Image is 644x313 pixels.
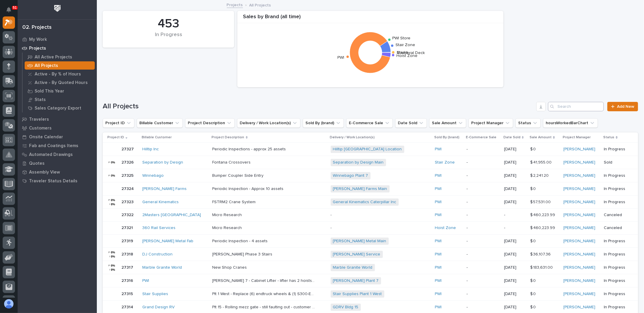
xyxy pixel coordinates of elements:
a: My Work [18,35,97,44]
p: In Progress [604,186,629,191]
a: Separation by Design [142,160,183,165]
p: Fontana Crossovers [212,159,252,165]
p: - [466,265,499,270]
tr: 2732227322 2Masters [GEOGRAPHIC_DATA] Micro ResearchMicro Research -PWI --$ 460,223.99$ 460,223.9... [103,209,638,222]
p: Automated Drawings [29,152,73,157]
p: E-Commerce Sale [466,134,496,141]
a: GDRV Bldg 15 [333,305,359,310]
p: My Work [29,37,47,42]
p: 27317 [121,264,134,270]
p: New Shop Cranes [212,264,248,270]
text: Stair Zone [395,43,415,47]
p: In Progress [604,147,629,152]
p: Brinkley 7 - Cabinet Lifter - lifter has 2 hoists that occasionally cut out which leaves the plat... [212,277,316,283]
p: 27318 [121,251,134,257]
a: [PERSON_NAME] [564,292,596,297]
p: Stats [35,97,46,102]
p: 27326 [121,159,135,165]
p: - [466,239,499,244]
p: Quotes [29,161,45,166]
a: [PERSON_NAME] [564,186,596,191]
tr: 2732627326 Separation by Design Fontana CrossoversFontana Crossovers Separation by Design Main St... [103,156,638,169]
a: Winnebago Plant 7 [333,173,368,178]
a: [PERSON_NAME] [564,160,596,165]
button: Sale Amount [429,118,466,128]
button: hoursWorkedBarChart [543,118,598,128]
a: [PERSON_NAME] [564,252,596,257]
p: [DATE] [504,160,525,165]
p: $ 0 [530,185,537,191]
div: Notifications51 [7,7,15,16]
a: [PERSON_NAME] [564,239,596,244]
a: [PERSON_NAME] Metal Fab [142,239,194,244]
p: $ 57,531.00 [530,198,552,205]
p: [PERSON_NAME] Phase 3 Stairs [212,251,274,257]
p: - [466,160,499,165]
p: [DATE] [504,305,525,310]
p: Sale Amount [530,134,552,141]
p: Fab and Coatings Items [29,143,78,149]
p: Date Sold [503,134,520,141]
p: In Progress [604,278,629,283]
p: In Progress [604,239,629,244]
p: [DATE] [504,186,525,191]
p: 27319 [121,238,134,244]
a: [PERSON_NAME] [564,213,596,218]
button: Date Sold [395,118,427,128]
tr: 2732727327 Hilltip Inc Periodic Inspections - approx 25 assetsPeriodic Inspections - approx 25 as... [103,143,638,156]
text: PWI Store [392,36,410,40]
a: [PERSON_NAME] [564,200,596,205]
a: Grand Design RV [142,305,175,310]
p: - [504,226,525,230]
a: All Projects [23,61,97,70]
input: Search [548,102,604,111]
p: - [331,213,430,218]
tr: 2731827318 DJ Construction [PERSON_NAME] Phase 3 Stairs[PERSON_NAME] Phase 3 Stairs [PERSON_NAME]... [103,248,638,261]
p: - [331,226,430,230]
p: Periodic Inspection - 4 assets [212,238,269,244]
p: All Projects [249,1,271,8]
p: Sold By (brand) [434,134,459,141]
a: Hilltip Inc [142,147,159,152]
p: Periodic Inspections - approx 25 assets [212,146,287,152]
p: - [466,252,499,257]
text: Hoist Zone [397,54,418,58]
p: In Progress [604,265,629,270]
a: [PERSON_NAME] [564,147,596,152]
p: $ 2,241.20 [530,172,550,178]
p: Customers [29,126,52,131]
img: Workspace Logo [52,3,63,14]
a: Sales Category Export [23,104,97,112]
a: [PERSON_NAME] [564,278,596,283]
p: In Progress [604,200,629,205]
a: 2Masters [GEOGRAPHIC_DATA] [142,213,201,218]
p: 51 [13,6,17,10]
a: Active - By % of Hours [23,70,97,78]
p: - [466,305,499,310]
p: Travelers [29,117,49,122]
tr: 2731927319 [PERSON_NAME] Metal Fab Periodic Inspection - 4 assetsPeriodic Inspection - 4 assets [... [103,235,638,248]
a: Stair Zone [435,160,455,165]
a: [PERSON_NAME] Farms [142,186,187,191]
h1: All Projects [103,102,534,111]
a: Active - By Quoted Hours [23,78,97,87]
tr: 2732327323 General Kinematics FSTRM2 Crane SystemFSTRM2 Crane System General Kinematics Caterpill... [103,196,638,209]
a: Projects [227,1,243,8]
p: - [466,226,499,230]
p: Sold [604,160,629,165]
a: PWI [435,305,442,310]
a: Stair Supplies [142,292,168,297]
a: [PERSON_NAME] [564,226,596,230]
p: $ 0 [530,290,537,297]
tr: 2731527315 Stair Supplies Plt 1 West - Replace (6) endtruck wheels & (1) S300-EMT trolley.Plt 1 W... [103,287,638,301]
p: Project Manager [563,134,591,141]
p: Canceled [604,226,629,230]
a: PWI [142,278,149,283]
p: - [466,292,499,297]
p: Plt 1 West - Replace (6) endtruck wheels & (1) S300-EMT trolley. [212,290,316,297]
p: 27316 [121,277,134,283]
p: $ 0 [530,304,537,310]
p: [DATE] [504,239,525,244]
p: $ 0 [530,146,537,152]
p: Project ID [107,134,124,141]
